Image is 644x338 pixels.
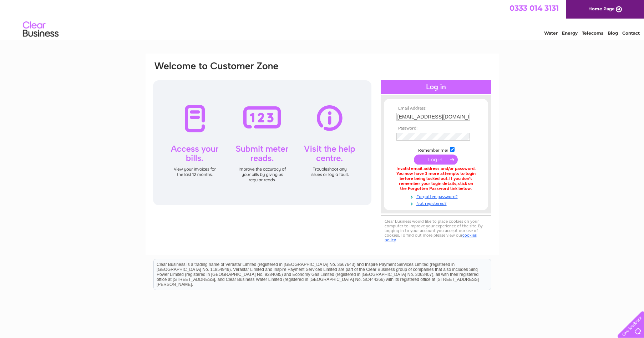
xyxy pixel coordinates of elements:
img: logo.png [22,19,59,40]
a: Not registered? [396,200,477,206]
a: Forgotten password? [396,193,477,200]
a: cookies policy [385,233,477,242]
div: Clear Business is a trading name of Verastar Limited (registered in [GEOGRAPHIC_DATA] No. 3667643... [154,4,491,35]
div: Invalid email address and/or password. You now have 3 more attempts to login before being locked ... [396,166,476,191]
th: Email Address: [395,106,477,111]
a: Energy [562,30,578,36]
a: Contact [622,30,640,36]
td: Remember me? [395,146,477,153]
input: Submit [414,155,458,165]
a: Telecoms [582,30,603,36]
div: Clear Business would like to place cookies on your computer to improve your experience of the sit... [381,215,491,246]
a: 0333 014 3131 [509,4,559,12]
a: Water [544,30,558,36]
th: Password: [395,126,477,131]
a: Blog [608,30,618,36]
